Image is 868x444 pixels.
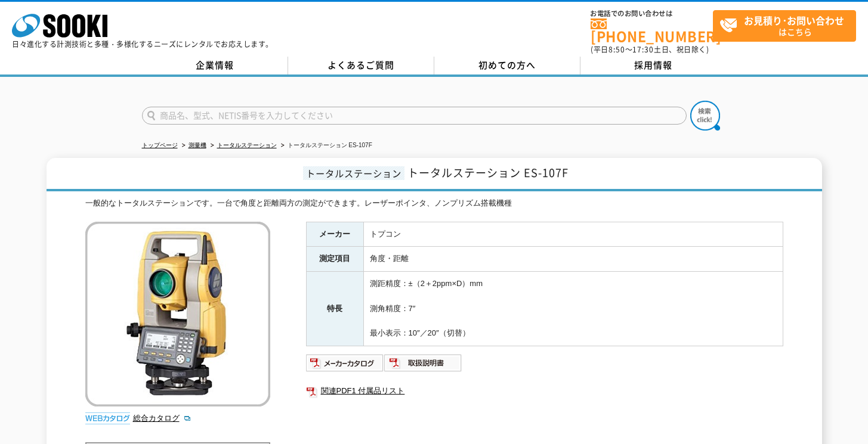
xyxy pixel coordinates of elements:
[306,383,783,399] a: 関連PDF1 付属品リスト
[279,139,372,152] li: トータルステーション ES-107F
[384,361,462,370] a: 取扱説明書
[85,197,783,210] div: 一般的なトータルステーションです。一台で角度と距離両方の測定ができます。レーザーポインタ、ノンプリズム搭載機種
[142,142,178,148] a: トップページ
[632,44,654,55] span: 17:30
[306,247,363,272] th: 測定項目
[12,41,273,48] p: 日々進化する計測技術と多種・多様化するニーズにレンタルでお応えします。
[133,414,191,423] a: 総合カタログ
[306,353,384,372] img: メーカーカタログ
[690,101,720,131] img: btn_search.png
[744,13,844,27] strong: お見積り･お問い合わせ
[591,18,713,43] a: [PHONE_NUMBER]
[713,10,856,42] a: お見積り･お問い合わせはこちら
[580,57,727,74] a: 採用情報
[608,44,625,55] span: 8:50
[85,222,270,406] img: トータルステーション ES-107F
[306,222,363,247] th: メーカー
[306,272,363,346] th: 特長
[434,57,580,74] a: 初めての方へ
[719,11,855,41] span: はこちら
[189,142,206,148] a: 測量機
[407,164,569,181] span: トータルステーション ES-107F
[478,58,536,72] span: 初めての方へ
[591,10,713,17] span: お電話でのお問い合わせは
[591,44,709,55] span: (平日 ～ 土日、祝日除く)
[363,272,783,346] td: 測距精度：±（2＋2ppm×D）mm 測角精度：7″ 最小表示：10″／20″（切替）
[363,222,783,247] td: トプコン
[288,57,434,74] a: よくあるご質問
[217,142,277,148] a: トータルステーション
[303,166,404,180] span: トータルステーション
[363,247,783,272] td: 角度・距離
[306,361,384,370] a: メーカーカタログ
[142,107,687,125] input: 商品名、型式、NETIS番号を入力してください
[384,353,462,372] img: 取扱説明書
[142,57,288,74] a: 企業情報
[85,412,130,424] img: webカタログ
